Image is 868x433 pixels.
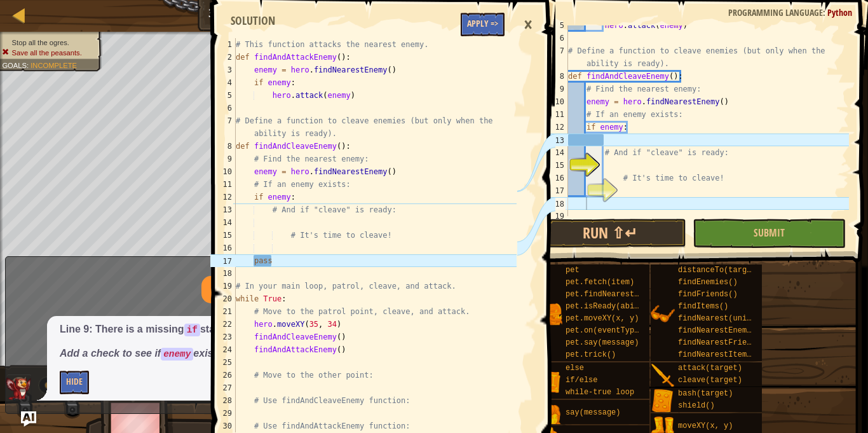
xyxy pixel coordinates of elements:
[543,108,568,121] div: 11
[210,394,236,407] div: 28
[678,326,761,335] span: findNearestEnemy()
[678,278,738,287] span: findEnemies()
[31,61,77,69] span: Incomplete
[2,61,27,69] span: Goals
[566,388,634,397] span: while-true loop
[543,134,568,146] div: 13
[210,51,236,64] div: 2
[210,254,236,267] div: 17
[210,343,236,356] div: 24
[210,420,236,432] div: 30
[12,38,69,46] span: Stop all the ogres.
[543,197,568,210] div: 18
[693,219,845,248] button: Submit
[210,64,236,76] div: 3
[2,38,95,48] li: Stop all the ogres.
[210,191,236,203] div: 12
[728,6,823,18] span: Programming language
[27,61,31,69] span: :
[543,159,568,172] div: 15
[678,302,728,311] span: findItems()
[210,267,236,280] div: 18
[678,266,761,275] span: distanceTo(target)
[678,338,765,347] span: findNearestFriend()
[823,6,827,18] span: :
[543,210,568,223] div: 19
[210,369,236,381] div: 26
[543,172,568,184] div: 16
[161,348,193,361] code: enemy
[827,6,852,18] span: Python
[210,140,236,153] div: 8
[543,146,568,159] div: 14
[566,350,616,359] span: pet.trick()
[2,48,95,58] li: Save all the peasants.
[210,242,236,254] div: 16
[210,216,236,229] div: 14
[543,95,568,108] div: 10
[6,378,31,401] img: AI
[210,331,236,343] div: 23
[543,70,568,83] div: 8
[12,48,82,57] span: Save all the peasants.
[678,401,715,410] span: shield()
[566,314,639,323] span: pet.moveXY(x, y)
[210,89,236,102] div: 5
[651,389,675,413] img: portrait.png
[21,411,36,427] button: Ask AI
[210,165,236,178] div: 10
[534,219,686,248] button: Run ⇧↵
[543,83,568,95] div: 9
[566,376,597,385] span: if/else
[210,305,236,318] div: 21
[210,102,236,114] div: 6
[210,38,236,51] div: 1
[543,32,568,45] div: 6
[210,203,236,216] div: 13
[678,376,742,385] span: cleave(target)
[566,326,684,335] span: pet.on(eventType, handler)
[210,381,236,394] div: 27
[651,302,675,326] img: portrait.png
[566,278,634,287] span: pet.fetch(item)
[543,45,568,70] div: 7
[210,318,236,331] div: 22
[678,350,756,359] span: findNearestItem()
[461,13,505,36] button: Apply =>
[210,292,236,305] div: 20
[543,121,568,134] div: 12
[210,153,236,165] div: 9
[678,290,738,299] span: findFriends()
[210,178,236,191] div: 11
[566,266,580,275] span: pet
[210,356,236,369] div: 25
[678,422,733,430] span: moveXY(x, y)
[210,114,236,140] div: 7
[566,408,620,417] span: say(message)
[651,364,675,388] img: portrait.png
[210,280,236,292] div: 19
[678,364,742,373] span: attack(target)
[678,314,761,323] span: findNearest(units)
[566,338,639,347] span: pet.say(message)
[210,76,236,89] div: 4
[543,184,568,197] div: 17
[566,290,689,299] span: pet.findNearestByType(type)
[566,302,657,311] span: pet.isReady(ability)
[224,13,281,29] div: Solution
[754,226,785,240] span: Submit
[60,348,309,359] em: Add a check to see if exists using .
[543,19,568,32] div: 5
[60,371,89,394] button: Hide
[566,364,584,373] span: else
[210,407,236,420] div: 29
[517,10,539,39] div: ×
[678,389,733,398] span: bash(target)
[210,229,236,242] div: 15
[184,324,200,336] code: if
[60,322,309,337] p: Line 9: There is a missing statement block.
